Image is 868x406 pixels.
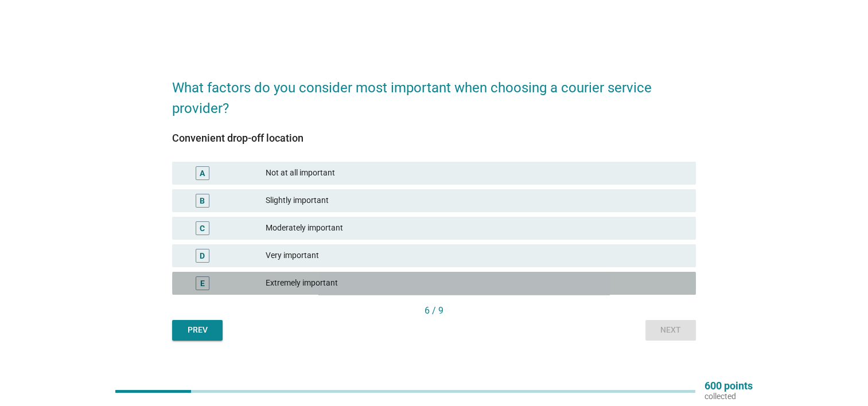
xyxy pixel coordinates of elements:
div: B [200,194,205,206]
div: D [200,249,205,261]
div: Convenient drop-off location [172,130,696,146]
div: Extremely important [266,276,687,290]
button: Prev [172,320,223,341]
div: A [200,167,205,179]
div: Prev [181,324,213,336]
div: C [200,222,205,234]
div: 6 / 9 [172,304,696,318]
p: collected [704,391,753,401]
div: Very important [266,249,687,263]
div: Slightly important [266,194,687,208]
h2: What factors do you consider most important when choosing a courier service provider? [172,66,696,119]
div: Not at all important [266,166,687,180]
div: Moderately important [266,221,687,235]
p: 600 points [704,381,753,391]
div: E [200,277,205,289]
